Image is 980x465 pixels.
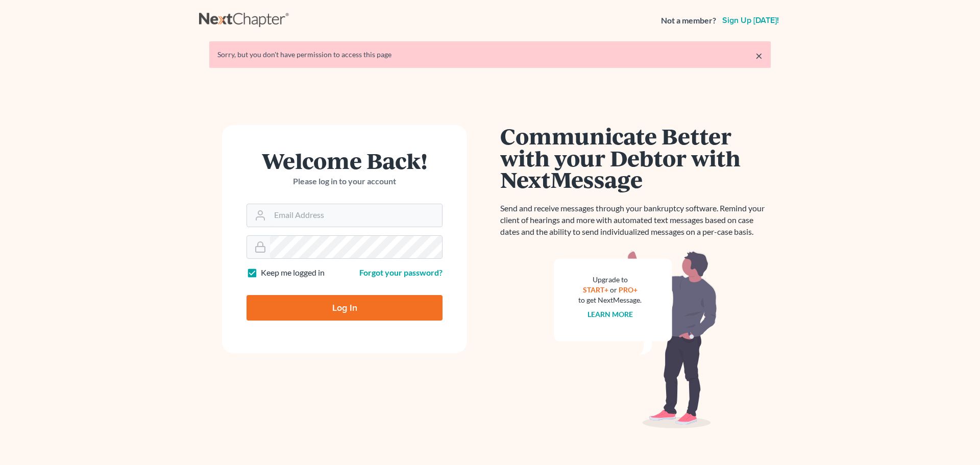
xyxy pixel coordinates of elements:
h1: Communicate Better with your Debtor with NextMessage [500,125,771,190]
input: Email Address [270,204,442,227]
div: Sorry, but you don't have permission to access this page [217,50,763,60]
label: Keep me logged in [261,267,325,279]
p: Send and receive messages through your bankruptcy software. Remind your client of hearings and mo... [500,203,771,238]
input: Log In [247,295,443,321]
h1: Welcome Back! [247,150,443,172]
a: Sign up [DATE]! [720,16,781,25]
strong: Not a member? [661,15,716,27]
a: × [755,50,763,62]
a: PRO+ [619,285,638,294]
img: nextmessage_bg-59042aed3d76b12b5cd301f8e5b87938c9018125f34e5fa2b7a6b67550977c72.svg [554,250,717,429]
div: Upgrade to [578,275,642,285]
a: Forgot your password? [359,267,443,277]
div: to get NextMessage. [578,295,642,305]
a: START+ [583,285,608,294]
p: Please log in to your account [247,176,443,187]
a: Learn more [587,310,633,319]
span: or [610,285,617,294]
